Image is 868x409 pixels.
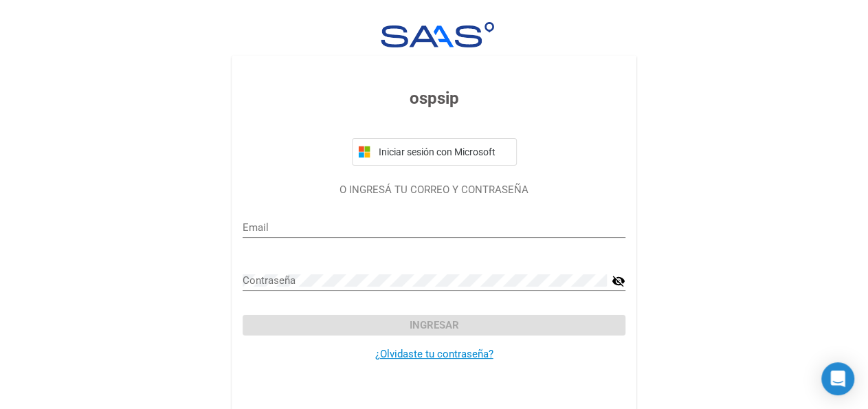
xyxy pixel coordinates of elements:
[410,319,459,331] span: Ingresar
[821,362,854,395] div: Open Intercom Messenger
[375,348,493,360] a: ¿Olvidaste tu contraseña?
[243,182,625,198] p: O INGRESÁ TU CORREO Y CONTRASEÑA
[376,146,511,157] span: Iniciar sesión con Microsoft
[352,138,517,166] button: Iniciar sesión con Microsoft
[243,315,625,335] button: Ingresar
[243,86,625,111] h3: ospsip
[612,273,625,289] mat-icon: visibility_off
